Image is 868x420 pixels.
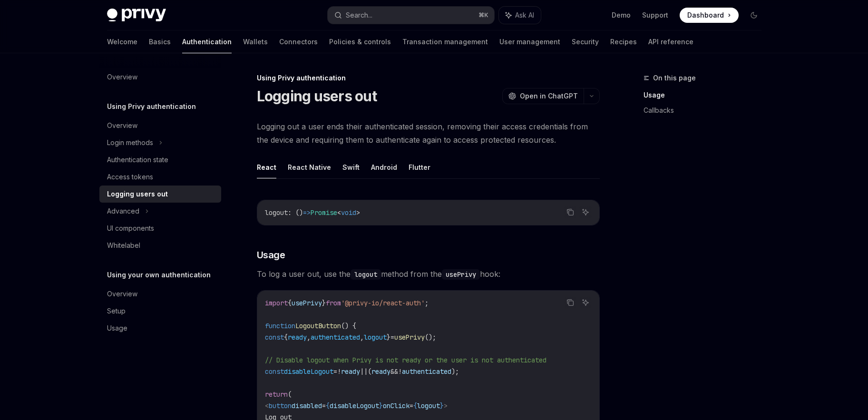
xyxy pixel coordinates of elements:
div: Whitelabel [107,240,140,251]
span: return [265,390,288,399]
a: Security [572,30,599,53]
span: disableLogout [284,367,333,376]
span: () { [341,322,356,330]
button: Open in ChatGPT [502,88,584,104]
a: Overview [99,285,221,303]
a: API reference [648,30,693,53]
div: Setup [107,305,126,317]
span: : () [288,208,303,217]
div: Search... [346,10,372,21]
span: ); [451,367,459,376]
div: Usage [107,322,127,334]
button: Search...⌘K [328,7,494,24]
h5: Using your own authentication [107,269,211,281]
button: Ask AI [579,296,592,309]
div: Authentication state [107,154,168,166]
span: = [410,401,413,410]
a: Basics [149,30,171,53]
span: authenticated [402,367,451,376]
a: Welcome [107,30,137,53]
span: logout [364,333,387,342]
span: Usage [257,248,285,262]
span: { [326,401,330,410]
span: '@privy-io/react-auth' [341,299,425,307]
div: Overview [107,71,137,83]
span: , [307,333,311,342]
button: Copy the contents from the code block [564,296,576,309]
span: const [265,367,284,376]
span: && [390,367,398,376]
span: // Disable logout when Privy is not ready or the user is not authenticated [265,356,546,364]
span: LogoutButton [295,322,341,330]
span: ( [368,367,371,376]
span: button [269,401,292,410]
a: Whitelabel [99,237,221,254]
a: Overview [99,68,221,86]
span: ( [288,390,292,399]
span: logout [265,208,288,217]
span: = [333,367,337,376]
a: Logging users out [99,186,221,203]
a: Transaction management [402,30,488,53]
span: usePrivy [292,299,322,307]
span: = [322,401,326,410]
span: ready [288,333,307,342]
span: } [387,333,390,342]
div: Access tokens [107,171,153,183]
a: Demo [612,10,631,20]
span: usePrivy [394,333,425,342]
span: } [379,401,383,410]
span: ! [398,367,402,376]
a: Overview [99,117,221,134]
span: > [444,401,448,410]
a: Setup [99,303,221,320]
span: disableLogout [330,401,379,410]
span: => [303,208,311,217]
a: Wallets [243,30,268,53]
a: Access tokens [99,168,221,186]
button: Toggle dark mode [746,8,761,23]
span: Dashboard [687,10,724,20]
span: ! [337,367,341,376]
span: onClick [383,401,410,410]
button: React Native [288,156,331,178]
a: Dashboard [680,8,739,23]
div: Logging users out [107,188,168,200]
code: usePrivy [442,269,480,280]
a: Support [642,10,668,20]
span: > [356,208,360,217]
span: Ask AI [515,10,534,20]
h5: Using Privy authentication [107,101,196,112]
div: Using Privy authentication [257,73,600,83]
img: dark logo [107,9,166,22]
div: Login methods [107,137,153,148]
a: Connectors [279,30,318,53]
a: Recipes [610,30,637,53]
span: authenticated [311,333,360,342]
button: Android [371,156,397,178]
a: Usage [644,88,769,103]
span: { [413,401,417,410]
button: Swift [342,156,360,178]
span: ready [371,367,390,376]
div: Advanced [107,205,139,217]
button: Copy the contents from the code block [564,206,576,218]
span: import [265,299,288,307]
span: } [322,299,326,307]
a: Authentication state [99,151,221,168]
span: To log a user out, use the method from the hook: [257,267,600,281]
span: Logging out a user ends their authenticated session, removing their access credentials from the d... [257,120,600,147]
span: logout [417,401,440,410]
button: Ask AI [499,7,541,24]
span: ready [341,367,360,376]
span: function [265,322,295,330]
button: Ask AI [579,206,592,218]
a: Usage [99,320,221,337]
span: disabled [292,401,322,410]
a: Authentication [182,30,232,53]
span: Promise [311,208,337,217]
span: || [360,367,368,376]
span: (); [425,333,436,342]
span: from [326,299,341,307]
div: Overview [107,120,137,131]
